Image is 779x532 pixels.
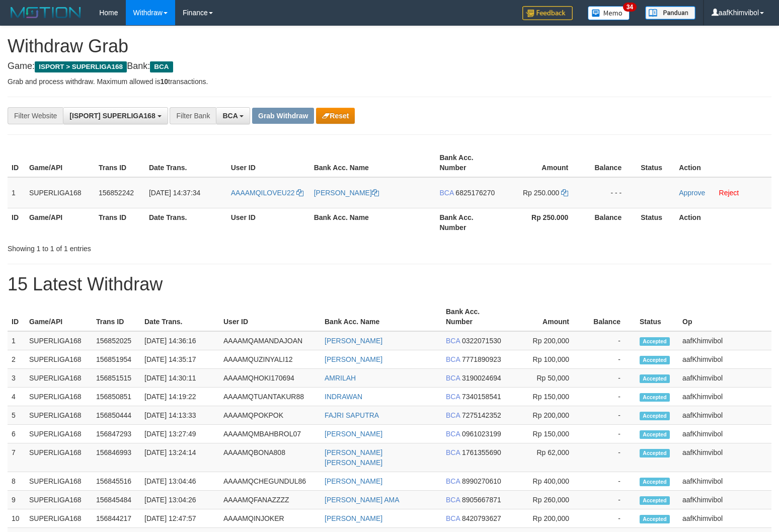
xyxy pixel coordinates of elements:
span: Copy 8905667871 to clipboard [462,496,501,504]
th: Trans ID [95,148,145,177]
td: - [584,331,636,350]
img: MOTION_logo.png [8,5,84,20]
span: BCA [446,355,460,363]
td: AAAAMQPOKPOK [219,406,321,425]
th: Bank Acc. Name [310,148,436,177]
td: - - - [583,177,637,208]
span: Accepted [640,515,670,523]
td: SUPERLIGA168 [25,509,92,528]
td: 2 [8,350,25,369]
span: [DATE] 14:37:34 [149,189,200,197]
a: AMRILAH [325,374,356,382]
td: [DATE] 13:27:49 [140,425,219,443]
td: AAAAMQAMANDAJOAN [219,331,321,350]
td: 156845516 [92,472,140,491]
span: Copy 7771890923 to clipboard [462,355,501,363]
td: - [584,406,636,425]
td: 1 [8,331,25,350]
td: Rp 260,000 [507,491,584,509]
span: Copy 3190024694 to clipboard [462,374,501,382]
td: SUPERLIGA168 [25,369,92,388]
h1: Withdraw Grab [8,36,771,56]
td: 8 [8,472,25,491]
td: [DATE] 12:47:57 [140,509,219,528]
th: Trans ID [92,302,140,331]
a: [PERSON_NAME] AMA [325,496,400,504]
th: User ID [227,208,310,237]
td: aafKhimvibol [678,350,771,369]
span: Accepted [640,478,670,486]
td: aafKhimvibol [678,406,771,425]
a: Approve [679,189,705,197]
th: Game/API [25,302,92,331]
td: SUPERLIGA168 [25,177,95,208]
span: Accepted [640,496,670,505]
td: SUPERLIGA168 [25,388,92,406]
td: Rp 100,000 [507,350,584,369]
th: Amount [503,148,583,177]
th: Bank Acc. Name [321,302,442,331]
td: AAAAMQBONA808 [219,443,321,472]
td: AAAAMQTUANTAKUR88 [219,388,321,406]
strong: 10 [160,78,168,86]
td: 156850444 [92,406,140,425]
td: SUPERLIGA168 [25,331,92,350]
td: Rp 200,000 [507,406,584,425]
td: - [584,472,636,491]
a: [PERSON_NAME] [325,430,382,438]
td: AAAAMQMBAHBROL07 [219,425,321,443]
td: [DATE] 13:04:46 [140,472,219,491]
td: Rp 150,000 [507,425,584,443]
th: Action [675,148,771,177]
td: SUPERLIGA168 [25,443,92,472]
h4: Game: Bank: [8,61,771,71]
th: Amount [507,302,584,331]
a: Copy 250000 to clipboard [561,189,568,197]
td: 9 [8,491,25,509]
td: Rp 62,000 [507,443,584,472]
td: aafKhimvibol [678,509,771,528]
td: - [584,388,636,406]
th: Status [636,302,678,331]
th: Op [678,302,771,331]
span: BCA [446,514,460,522]
a: [PERSON_NAME] [PERSON_NAME] [325,448,382,467]
span: BCA [150,61,173,72]
td: aafKhimvibol [678,331,771,350]
th: ID [8,208,25,237]
th: Game/API [25,148,95,177]
td: [DATE] 14:19:22 [140,388,219,406]
td: [DATE] 14:35:17 [140,350,219,369]
a: FAJRI SAPUTRA [325,411,379,419]
td: AAAAMQHOKI170694 [219,369,321,388]
td: aafKhimvibol [678,472,771,491]
td: [DATE] 13:04:26 [140,491,219,509]
td: [DATE] 14:36:16 [140,331,219,350]
td: 5 [8,406,25,425]
span: BCA [446,477,460,485]
th: Action [675,208,771,237]
td: 7 [8,443,25,472]
th: User ID [219,302,321,331]
th: Balance [583,208,637,237]
th: Date Trans. [145,148,227,177]
th: Bank Acc. Number [442,302,507,331]
td: 1 [8,177,25,208]
th: Game/API [25,208,95,237]
th: Status [637,148,675,177]
span: Accepted [640,412,670,420]
td: Rp 150,000 [507,388,584,406]
span: Copy 6825176270 to clipboard [455,189,495,197]
td: SUPERLIGA168 [25,472,92,491]
span: Accepted [640,393,670,402]
div: Showing 1 to 1 of 1 entries [8,240,317,254]
th: Trans ID [95,208,145,237]
span: BCA [439,189,453,197]
th: ID [8,148,25,177]
td: - [584,425,636,443]
td: Rp 50,000 [507,369,584,388]
a: [PERSON_NAME] [325,514,382,522]
span: AAAAMQILOVEU22 [231,189,295,197]
td: 156845484 [92,491,140,509]
a: [PERSON_NAME] [314,189,379,197]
